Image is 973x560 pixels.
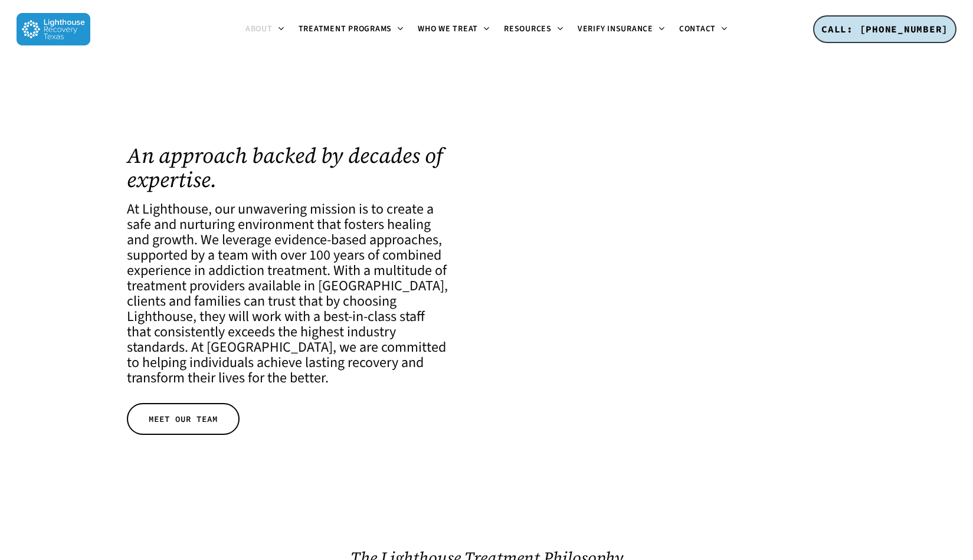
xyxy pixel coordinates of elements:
span: CALL: [PHONE_NUMBER] [821,23,948,35]
a: CALL: [PHONE_NUMBER] [813,15,956,44]
a: About [238,25,291,34]
span: Resources [504,23,552,35]
h1: An approach backed by decades of expertise. [127,143,450,192]
a: Verify Insurance [571,25,672,34]
img: Lighthouse Recovery Texas [17,13,90,45]
span: MEET OUR TEAM [149,413,218,425]
span: Verify Insurance [578,23,653,35]
span: About [245,23,273,35]
a: Who We Treat [411,25,497,34]
span: Contact [679,23,716,35]
a: MEET OUR TEAM [127,403,240,435]
span: Treatment Programs [299,23,392,35]
a: Contact [672,25,735,34]
a: Resources [497,25,571,34]
span: Who We Treat [418,23,478,35]
a: Treatment Programs [291,25,411,34]
h4: At Lighthouse, our unwavering mission is to create a safe and nurturing environment that fosters ... [127,202,450,386]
